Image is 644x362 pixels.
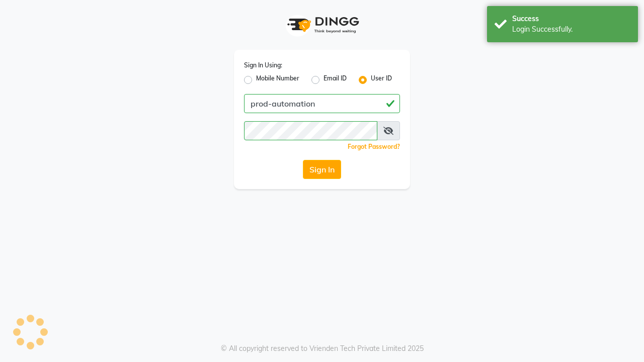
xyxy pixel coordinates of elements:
[244,121,377,140] input: Username
[244,61,282,70] label: Sign In Using:
[282,10,362,40] img: logo1.svg
[371,74,392,86] label: User ID
[512,24,630,35] div: Login Successfully.
[244,94,400,113] input: Username
[324,74,347,86] label: Email ID
[256,74,299,86] label: Mobile Number
[303,160,341,179] button: Sign In
[348,143,400,150] a: Forgot Password?
[512,14,630,24] div: Success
